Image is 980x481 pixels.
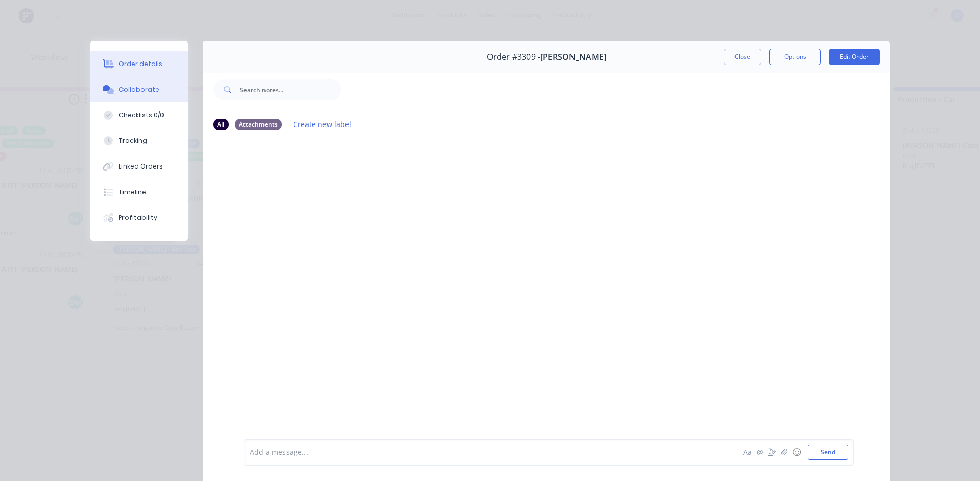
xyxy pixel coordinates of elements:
button: Close [724,49,761,65]
div: Linked Orders [119,162,163,171]
button: Timeline [90,179,188,205]
div: Timeline [119,187,146,197]
div: Checklists 0/0 [119,111,164,120]
button: Tracking [90,128,188,154]
button: Profitability [90,205,188,231]
button: Send [808,445,848,460]
button: @ [753,446,766,458]
div: All [213,119,229,130]
span: [PERSON_NAME] [540,52,606,62]
div: Attachments [235,119,282,130]
button: Collaborate [90,77,188,102]
button: Order details [90,51,188,77]
div: Collaborate [119,85,159,94]
div: Tracking [119,136,147,145]
button: Aa [741,446,753,458]
div: Order details [119,59,162,69]
span: Order #3309 - [487,52,540,62]
button: Checklists 0/0 [90,102,188,128]
input: Search notes... [240,79,341,100]
button: Options [769,49,821,65]
button: Edit Order [829,49,880,65]
button: Create new label [288,117,357,131]
button: ☺ [790,446,803,458]
button: Linked Orders [90,154,188,179]
div: Profitability [119,213,157,222]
